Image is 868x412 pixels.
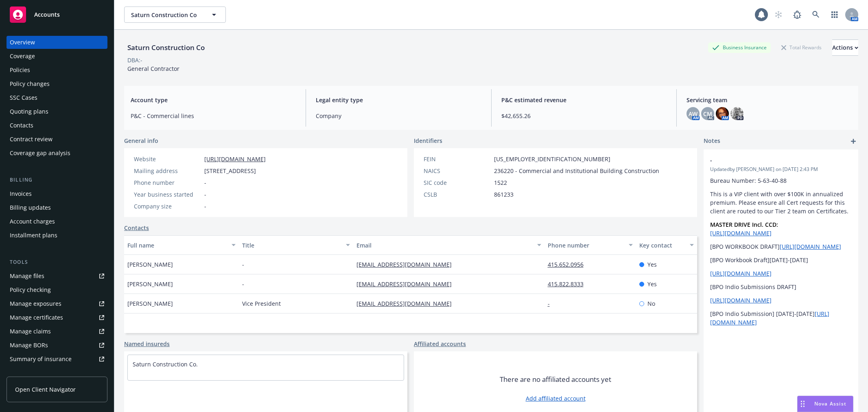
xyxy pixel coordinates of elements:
[710,190,852,215] p: This is a VIP client with over $100K in annualized premium. Please ensure all Cert requests for t...
[7,201,107,214] a: Billing updates
[7,176,107,184] div: Billing
[501,112,667,120] span: $42,655.26
[10,105,48,118] div: Quoting plans
[710,296,772,304] a: [URL][DOMAIN_NAME]
[131,96,296,104] span: Account type
[548,241,624,250] div: Phone number
[687,96,852,104] span: Servicing team
[10,36,35,49] div: Overview
[424,167,491,175] div: NAICS
[704,149,858,333] div: -Updatedby [PERSON_NAME] on [DATE] 2:43 PMBureau Number: 5-63-40-88This is a VIP client with over...
[526,394,586,403] a: Add affiliated account
[316,112,481,120] span: Company
[10,201,51,214] div: Billing updates
[124,235,239,255] button: Full name
[7,270,107,283] a: Manage files
[127,65,179,72] span: General Contractor
[770,7,787,23] a: Start snowing
[832,40,858,55] div: Actions
[204,155,266,163] a: [URL][DOMAIN_NAME]
[798,396,808,412] div: Drag to move
[814,400,846,407] span: Nova Assist
[424,190,491,199] div: CSLB
[356,241,532,250] div: Email
[710,166,852,173] span: Updated by [PERSON_NAME] on [DATE] 2:43 PM
[124,42,208,53] div: Saturn Construction Co
[7,353,107,366] a: Summary of insurance
[7,133,107,146] a: Contract review
[10,297,61,310] div: Manage exposures
[708,42,771,53] div: Business Insurance
[832,39,858,56] button: Actions
[204,178,206,187] span: -
[7,119,107,132] a: Contacts
[548,300,556,307] a: -
[134,202,201,210] div: Company size
[710,229,772,237] a: [URL][DOMAIN_NAME]
[647,260,657,269] span: Yes
[10,91,37,104] div: SSC Cases
[7,105,107,118] a: Quoting plans
[10,119,33,132] div: Contacts
[7,187,107,200] a: Invoices
[7,339,107,352] a: Manage BORs
[127,56,142,64] div: DBA: -
[639,241,685,250] div: Key contact
[242,260,244,269] span: -
[124,224,149,232] a: Contacts
[10,325,51,338] div: Manage claims
[494,178,507,187] span: 1522
[501,96,667,104] span: P&C estimated revenue
[647,299,655,308] span: No
[7,297,107,310] a: Manage exposures
[10,339,48,352] div: Manage BORs
[10,50,35,63] div: Coverage
[204,202,206,210] span: -
[204,167,256,175] span: [STREET_ADDRESS]
[7,50,107,63] a: Coverage
[710,256,852,264] p: [BPO Workbook Draft][DATE]-[DATE]
[204,190,206,199] span: -
[15,385,76,394] span: Open Client Navigator
[710,309,852,327] p: [BPO Indio Submission] [DATE]-[DATE]
[7,283,107,296] a: Policy checking
[316,96,481,104] span: Legal entity type
[7,229,107,242] a: Installment plans
[127,280,173,288] span: [PERSON_NAME]
[134,155,201,163] div: Website
[548,280,590,288] a: 415.822.8333
[716,107,729,120] img: photo
[10,311,63,324] div: Manage certificates
[494,155,610,163] span: [US_EMPLOYER_IDENTIFICATION_NUMBER]
[242,241,341,250] div: Title
[424,178,491,187] div: SIC code
[710,156,831,164] span: -
[7,77,107,90] a: Policy changes
[703,110,712,118] span: CM
[7,325,107,338] a: Manage claims
[134,178,201,187] div: Phone number
[710,242,852,251] p: [BPO WORKBOOK DRAFT]
[7,64,107,77] a: Policies
[797,396,853,412] button: Nova Assist
[134,167,201,175] div: Mailing address
[424,155,491,163] div: FEIN
[356,300,458,307] a: [EMAIL_ADDRESS][DOMAIN_NAME]
[34,11,60,18] span: Accounts
[808,7,824,23] a: Search
[10,229,57,242] div: Installment plans
[710,176,852,185] p: Bureau Number: 5-63-40-88
[780,243,841,250] a: [URL][DOMAIN_NAME]
[704,136,720,146] span: Notes
[494,190,514,199] span: 861233
[7,215,107,228] a: Account charges
[356,280,458,288] a: [EMAIL_ADDRESS][DOMAIN_NAME]
[7,147,107,160] a: Coverage gap analysis
[10,133,52,146] div: Contract review
[133,360,198,368] a: Saturn Construction Co.
[544,235,636,255] button: Phone number
[414,340,466,348] a: Affiliated accounts
[7,258,107,266] div: Tools
[239,235,354,255] button: Title
[356,261,458,268] a: [EMAIL_ADDRESS][DOMAIN_NAME]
